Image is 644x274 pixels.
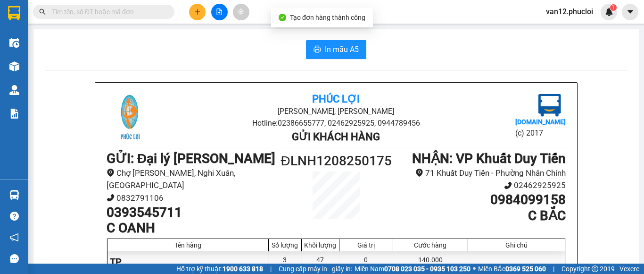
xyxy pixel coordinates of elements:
[538,94,561,117] img: logo.jpg
[302,251,339,273] div: 47
[471,241,562,249] div: Ghi chú
[233,4,249,20] button: aim
[342,241,390,249] div: Giá trị
[271,241,299,249] div: Số lượng
[279,264,352,274] span: Cung cấp máy in - giấy in:
[8,6,20,20] img: logo-vxr
[394,208,566,224] h1: C BẮC
[9,61,19,71] img: warehouse-icon
[279,14,286,21] span: check-circle
[611,4,615,11] span: 1
[10,212,19,221] span: question-circle
[39,9,46,15] span: search
[183,105,489,117] li: [PERSON_NAME], [PERSON_NAME]
[238,9,244,15] span: aim
[10,233,19,242] span: notification
[478,264,546,274] span: Miền Bắc
[183,117,489,129] li: Hotline: 02386655777, 02462925925, 0944789456
[415,169,423,177] span: environment
[9,38,19,48] img: warehouse-icon
[110,241,266,249] div: Tên hàng
[339,251,393,273] div: 0
[176,264,263,274] span: Hỗ trợ kỹ thuật:
[269,251,302,273] div: 3
[304,241,337,249] div: Khối lượng
[211,4,228,20] button: file-add
[189,4,206,20] button: plus
[9,190,19,200] img: warehouse-icon
[107,94,154,141] img: logo.jpg
[194,9,201,15] span: plus
[394,167,566,180] li: 71 Khuất Duy Tiến - Phường Nhân Chính
[553,264,554,274] span: |
[325,43,359,55] span: In mẫu A5
[393,251,468,273] div: 140.000
[107,220,279,236] h1: C OANH
[223,265,263,273] strong: 1900 633 818
[107,151,275,166] b: GỬI : Đại lý [PERSON_NAME]
[538,6,601,17] span: van12.phucloi
[107,205,279,221] h1: 0393545711
[515,127,566,139] li: (c) 2017
[270,264,272,274] span: |
[306,40,366,59] button: printerIn mẫu A5
[107,194,115,202] span: phone
[107,167,279,192] li: Chợ [PERSON_NAME], Nghi Xuân, [GEOGRAPHIC_DATA]
[626,8,635,16] span: caret-down
[107,192,279,205] li: 0832791106
[505,265,546,273] strong: 0369 525 060
[412,151,566,166] b: NHẬN : VP Khuất Duy Tiến
[473,267,476,271] span: ⚪️
[622,4,638,20] button: caret-down
[394,179,566,192] li: 02462925925
[610,4,617,11] sup: 1
[52,7,163,17] input: Tìm tên, số ĐT hoặc mã đơn
[384,265,471,273] strong: 0708 023 035 - 0935 103 250
[290,14,365,21] span: Tạo đơn hàng thành công
[394,192,566,208] h1: 0984099158
[279,151,394,171] h1: ĐLNH1208250175
[292,131,380,143] b: Gửi khách hàng
[107,169,115,177] span: environment
[9,109,19,119] img: solution-icon
[504,181,512,189] span: phone
[10,254,19,263] span: message
[107,251,269,273] div: TP
[312,93,360,105] b: Phúc Lợi
[9,85,19,95] img: warehouse-icon
[592,265,598,272] span: copyright
[355,264,471,274] span: Miền Nam
[314,45,321,54] span: printer
[605,8,613,16] img: icon-new-feature
[396,241,465,249] div: Cước hàng
[216,9,223,15] span: file-add
[515,118,566,126] b: [DOMAIN_NAME]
